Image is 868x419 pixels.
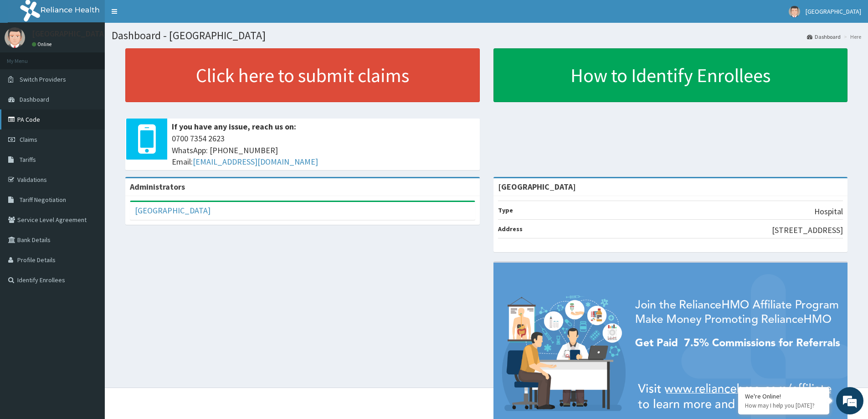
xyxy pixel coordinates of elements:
a: [GEOGRAPHIC_DATA] [135,205,211,216]
b: Address [498,225,523,233]
p: Hospital [814,206,843,217]
p: How may I help you today? [745,402,822,409]
b: Administrators [130,181,185,192]
a: Click here to submit claims [125,48,480,102]
span: Tariffs [20,155,36,164]
img: User Image [789,6,800,17]
a: [EMAIL_ADDRESS][DOMAIN_NAME] [193,156,318,167]
p: [STREET_ADDRESS] [772,224,843,236]
span: Dashboard [20,95,49,103]
span: [GEOGRAPHIC_DATA] [806,7,861,16]
b: Type [498,206,513,214]
h1: Dashboard - [GEOGRAPHIC_DATA] [112,30,861,41]
strong: [GEOGRAPHIC_DATA] [498,181,576,192]
p: [GEOGRAPHIC_DATA] [32,30,107,38]
img: User Image [5,27,25,48]
span: 0700 7354 2623 WhatsApp: [PHONE_NUMBER] Email: [172,133,475,168]
a: How to Identify Enrollees [493,48,848,102]
b: If you have any issue, reach us on: [172,121,296,132]
span: Claims [20,135,37,144]
span: Switch Providers [20,75,66,83]
a: Online [32,41,54,47]
span: Tariff Negotiation [20,196,66,204]
div: We're Online! [745,392,822,400]
a: Dashboard [807,33,841,41]
li: Here [842,33,861,41]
